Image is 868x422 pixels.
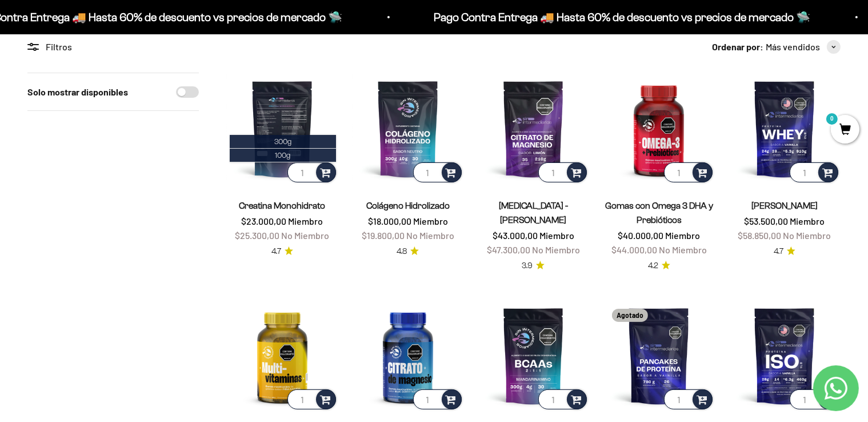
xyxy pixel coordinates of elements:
img: Creatina Monohidrato [226,73,338,185]
span: 100g [275,151,290,160]
span: Miembro [790,216,825,226]
div: Filtros [27,39,199,54]
a: 4.84.8 de 5.0 estrellas [397,245,419,258]
label: Solo mostrar disponibles [27,85,128,99]
button: Más vendidos [766,39,841,54]
span: No Miembro [281,230,329,241]
a: [PERSON_NAME] [751,201,818,210]
mark: 0 [825,112,839,126]
span: Más vendidos [766,39,820,54]
a: 0 [831,124,859,137]
a: Creatina Monohidrato [239,201,325,210]
span: Ordenar por: [712,39,763,54]
span: $53.500,00 [745,216,789,226]
span: $25.300,00 [235,230,279,241]
span: No Miembro [406,230,454,241]
a: 4.74.7 de 5.0 estrellas [774,245,795,258]
span: 4.8 [397,245,407,258]
span: $18.000,00 [368,216,411,226]
span: Miembro [413,216,448,226]
span: No Miembro [783,230,831,241]
span: $47.300,00 [487,244,530,255]
span: No Miembro [659,244,707,255]
a: 4.74.7 de 5.0 estrellas [271,245,293,258]
a: [MEDICAL_DATA] - [PERSON_NAME] [499,201,568,225]
span: Miembro [665,230,700,241]
span: $43.000,00 [493,230,538,241]
span: $58.850,00 [738,230,782,241]
span: 3.9 [522,260,533,272]
span: 4.7 [774,245,783,258]
p: Pago Contra Entrega 🚚 Hasta 60% de descuento vs precios de mercado 🛸 [431,8,807,26]
span: Miembro [288,216,323,226]
span: 4.2 [648,260,658,272]
span: $19.800,00 [362,230,405,241]
span: $40.000,00 [618,230,663,241]
a: 4.24.2 de 5.0 estrellas [648,260,670,272]
a: 3.93.9 de 5.0 estrellas [522,260,545,272]
a: Gomas con Omega 3 DHA y Prebióticos [605,201,713,225]
span: $44.000,00 [611,244,657,255]
span: No Miembro [532,244,580,255]
span: Miembro [539,230,574,241]
span: 4.7 [271,245,281,258]
span: $23.000,00 [241,216,286,226]
span: 300g [274,137,291,146]
a: Colágeno Hidrolizado [366,201,450,210]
